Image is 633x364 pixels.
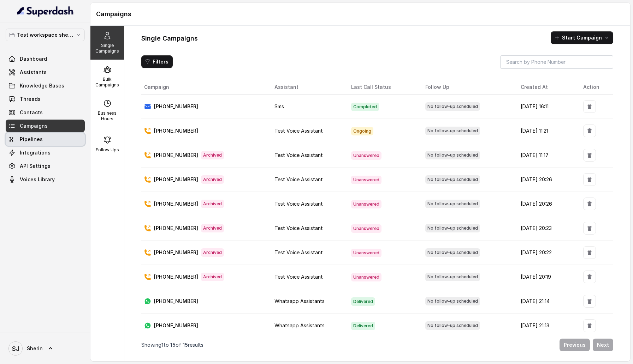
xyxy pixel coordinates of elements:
[274,103,284,109] span: Sms
[274,176,323,182] span: Test Voice Assistant
[515,289,577,314] td: [DATE] 21:14
[154,200,198,207] p: [PHONE_NUMBER]
[20,176,55,183] span: Voices Library
[351,103,379,111] span: Completed
[6,160,85,172] a: API Settings
[96,8,625,20] h1: Campaigns
[20,55,47,62] span: Dashboard
[351,249,381,257] span: Unanswered
[141,80,269,95] th: Campaign
[274,201,323,207] span: Test Voice Assistant
[351,297,375,306] span: Delivered
[154,298,198,305] p: [PHONE_NUMBER]
[154,322,198,329] p: [PHONE_NUMBER]
[551,31,613,44] button: Start Campaign
[515,80,577,95] th: Created At
[425,321,480,330] span: No follow-up scheduled
[17,6,74,17] img: light.svg
[154,127,198,134] p: [PHONE_NUMBER]
[593,339,613,351] button: Next
[425,175,480,184] span: No follow-up scheduled
[515,95,577,119] td: [DATE] 16:11
[425,127,480,135] span: No follow-up scheduled
[425,297,480,305] span: No follow-up scheduled
[201,151,224,159] span: Archived
[6,339,85,358] a: Sherin
[425,200,480,208] span: No follow-up scheduled
[425,248,480,257] span: No follow-up scheduled
[20,69,47,76] span: Assistants
[274,225,323,231] span: Test Voice Assistant
[20,109,43,116] span: Contacts
[515,314,577,338] td: [DATE] 21:13
[20,82,64,89] span: Knowledge Bases
[141,55,173,68] button: Filters
[201,248,224,257] span: Archived
[515,241,577,265] td: [DATE] 20:22
[274,298,325,304] span: Whatsapp Assistants
[6,120,85,132] a: Campaigns
[6,93,85,105] a: Threads
[560,339,590,351] button: Previous
[154,103,198,110] p: [PHONE_NUMBER]
[274,322,325,328] span: Whatsapp Assistants
[20,149,51,156] span: Integrations
[93,43,121,54] p: Single Campaigns
[6,146,85,159] a: Integrations
[201,273,224,281] span: Archived
[345,80,420,95] th: Last Call Status
[274,274,323,280] span: Test Voice Assistant
[351,224,381,233] span: Unanswered
[351,176,381,184] span: Unanswered
[154,225,198,232] p: [PHONE_NUMBER]
[425,151,480,159] span: No follow-up scheduled
[93,110,121,122] p: Business Hours
[154,176,198,183] p: [PHONE_NUMBER]
[6,173,85,186] a: Voices Library
[170,342,176,348] span: 15
[274,249,323,255] span: Test Voice Assistant
[20,96,41,103] span: Threads
[6,79,85,92] a: Knowledge Bases
[515,216,577,241] td: [DATE] 20:23
[154,273,198,280] p: [PHONE_NUMBER]
[154,249,198,256] p: [PHONE_NUMBER]
[6,53,85,65] a: Dashboard
[96,147,119,153] p: Follow Ups
[17,31,73,39] p: Test workspace sherin - limits of workspace naming
[201,175,224,184] span: Archived
[420,80,515,95] th: Follow Up
[12,345,19,352] text: SJ
[6,29,85,41] button: Test workspace sherin - limits of workspace naming
[515,265,577,289] td: [DATE] 20:19
[141,341,203,348] p: Showing to of results
[141,334,613,356] nav: Pagination
[183,342,188,348] span: 15
[578,80,613,95] th: Action
[141,33,198,44] h1: Single Campaigns
[515,192,577,216] td: [DATE] 20:26
[269,80,345,95] th: Assistant
[274,152,323,158] span: Test Voice Assistant
[6,133,85,146] a: Pipelines
[274,128,323,134] span: Test Voice Assistant
[201,200,224,208] span: Archived
[154,152,198,159] p: [PHONE_NUMBER]
[351,151,381,160] span: Unanswered
[500,55,613,69] input: Search by Phone Number
[20,122,48,129] span: Campaigns
[515,143,577,168] td: [DATE] 11:17
[351,322,375,330] span: Delivered
[515,119,577,143] td: [DATE] 11:21
[20,136,43,143] span: Pipelines
[515,168,577,192] td: [DATE] 20:26
[201,224,224,232] span: Archived
[20,163,51,170] span: API Settings
[93,77,121,88] p: Bulk Campaigns
[351,127,373,135] span: Ongoing
[351,200,381,208] span: Unanswered
[27,345,43,352] span: Sherin
[425,102,480,111] span: No follow-up scheduled
[161,342,164,348] span: 1
[6,106,85,119] a: Contacts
